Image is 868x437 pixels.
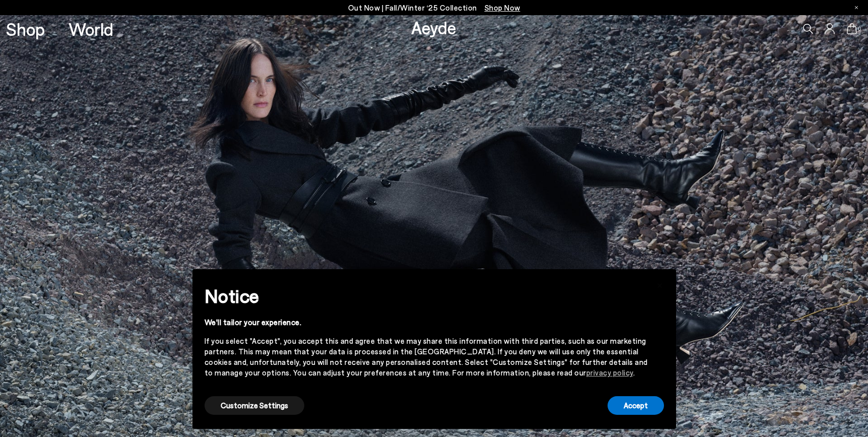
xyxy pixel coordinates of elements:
[648,272,672,296] button: Close this notice
[411,17,456,38] a: Aeyde
[69,20,113,38] a: World
[205,336,648,378] div: If you select "Accept", you accept this and agree that we may share this information with third p...
[6,20,45,38] a: Shop
[847,23,857,34] a: 0
[348,2,520,14] p: Out Now | Fall/Winter ‘25 Collection
[857,26,862,32] span: 0
[608,396,664,415] button: Accept
[205,283,648,309] h2: Notice
[205,317,648,328] div: We'll tailor your experience.
[205,396,304,415] button: Customize Settings
[586,368,633,377] a: privacy policy
[485,3,520,12] span: Navigate to /collections/new-in
[656,277,663,291] span: ×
